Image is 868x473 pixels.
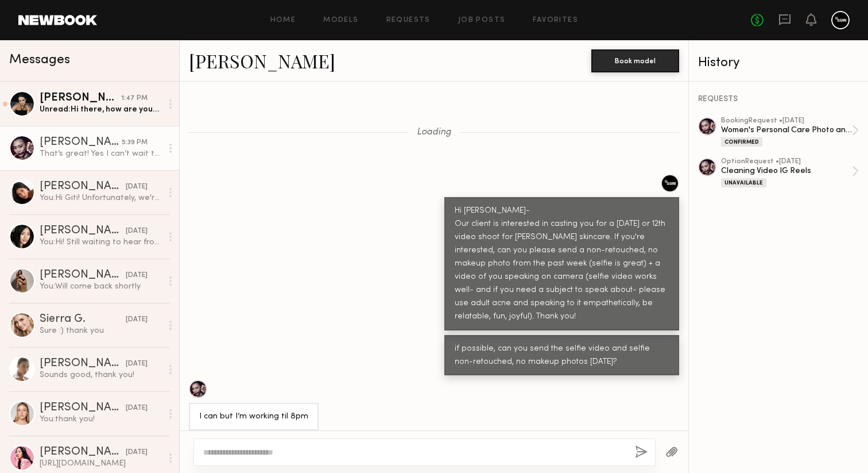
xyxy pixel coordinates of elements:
div: [PERSON_NAME] [40,181,126,193]
a: [PERSON_NAME] [189,48,335,73]
div: 1:47 PM [121,93,148,104]
a: Requests [386,17,431,24]
div: Hi [PERSON_NAME]- Our client is interested in casting you for a [DATE] or 12th video shoot for [P... [455,205,669,324]
div: [DATE] [126,226,148,237]
div: Women's Personal Care Photo and Video shoot [721,125,852,136]
span: Messages [9,53,70,67]
div: [PERSON_NAME] [40,93,121,104]
div: You: thank you! [40,414,162,425]
div: You: Will come back shortly [40,281,162,292]
div: Sierra G. [40,314,126,325]
div: if possible, can you send the selfie video and selfie non-retouched, no makeup photos [DATE]? [455,343,669,369]
div: REQUESTS [698,95,859,103]
div: Unread: Hi there, how are you?:) Let me know if there any updates please 🙏 [40,104,162,115]
a: bookingRequest •[DATE]Women's Personal Care Photo and Video shootConfirmed [721,117,859,147]
div: Sure :) thank you [40,325,162,336]
div: [URL][DOMAIN_NAME] [40,458,162,469]
a: Models [323,17,358,24]
div: Unavailable [721,178,766,187]
div: booking Request • [DATE] [721,117,852,125]
span: Loading [417,128,451,137]
div: [DATE] [126,447,148,458]
div: [DATE] [126,314,148,325]
a: Book model [591,55,679,65]
div: [DATE] [126,182,148,193]
div: I can but I’m working til 8pm [199,410,308,424]
div: Confirmed [721,137,762,147]
div: [PERSON_NAME] [40,447,126,458]
a: optionRequest •[DATE]Cleaning Video IG ReelsUnavailable [721,158,859,187]
div: You: Hi Giti! Unfortunately, we're already cast. But I will keep reaching out for other projects! [40,193,162,203]
div: [DATE] [126,403,148,414]
div: Cleaning Video IG Reels [721,166,852,176]
a: Favorites [533,17,578,24]
div: You: Hi! Still waiting to hear from the client. Thanks! [40,237,162,248]
button: Book model [591,49,679,72]
div: [PERSON_NAME] [40,225,126,237]
div: Sounds good, thank you! [40,370,162,380]
div: [PERSON_NAME] [40,137,122,148]
div: option Request • [DATE] [721,158,852,166]
a: Job Posts [458,17,506,24]
div: 5:39 PM [122,137,148,148]
div: History [698,56,859,70]
div: [DATE] [126,270,148,281]
div: [PERSON_NAME] [40,402,126,414]
div: [DATE] [126,359,148,370]
div: [PERSON_NAME] [40,358,126,370]
div: That’s great! Yes I can’t wait to receive details :) thank you so much :) [40,148,162,159]
a: Home [270,17,296,24]
div: [PERSON_NAME] [40,270,126,281]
